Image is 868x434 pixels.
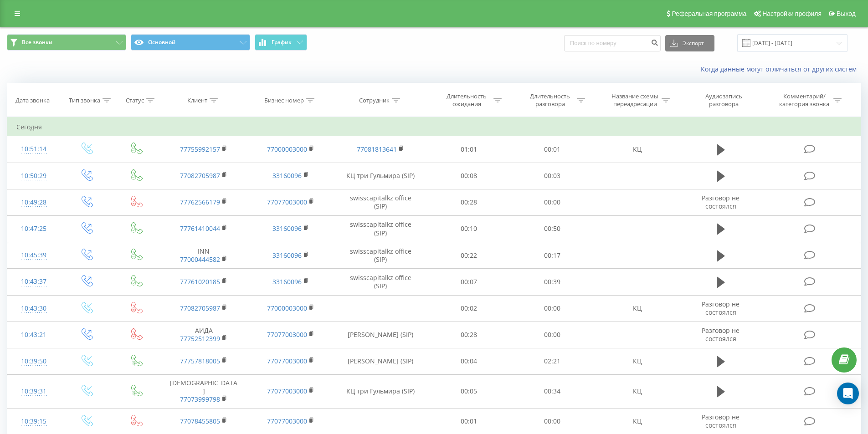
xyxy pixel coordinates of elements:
span: Реферальная программа [672,10,746,17]
td: swisscapitalkz office (SIP) [334,269,427,295]
td: 00:50 [511,215,594,242]
td: 00:28 [427,322,511,348]
input: Поиск по номеру [564,35,661,51]
button: График [255,34,307,51]
a: 77078455805 [180,417,220,425]
div: 10:51:14 [16,140,51,158]
a: 33160096 [272,251,302,260]
td: КЦ [594,295,680,322]
td: 00:17 [511,242,594,269]
div: 10:50:29 [16,167,51,185]
a: 77000003000 [267,304,307,312]
td: swisscapitalkz office (SIP) [334,189,427,215]
div: 10:45:39 [16,246,51,264]
a: Когда данные могут отличаться от других систем [701,65,861,73]
a: 33160096 [272,277,302,286]
span: Разговор не состоялся [702,413,740,429]
a: 77073999798 [180,395,220,403]
a: 77082705987 [180,304,220,312]
a: 33160096 [272,224,302,233]
div: Бизнес номер [264,97,304,104]
td: Сегодня [7,118,861,136]
div: 10:39:50 [16,352,51,370]
td: АИДА [160,322,247,348]
a: 77761020185 [180,277,220,286]
div: 10:43:21 [16,326,51,344]
td: 00:04 [427,348,511,374]
a: 33160096 [272,171,302,180]
td: 00:07 [427,269,511,295]
a: 77082705987 [180,171,220,180]
td: КЦ [594,348,680,374]
a: 77757818005 [180,357,220,365]
div: Название схемы переадресации [611,92,659,108]
div: 10:43:37 [16,273,51,291]
a: 77077003000 [267,357,307,365]
div: Тип звонка [69,97,100,104]
button: Все звонки [7,34,126,51]
td: 00:00 [511,295,594,322]
span: Разговор не состоялся [702,326,740,343]
a: 77000003000 [267,145,307,153]
td: INN [160,242,247,269]
td: 00:01 [511,136,594,163]
div: Open Intercom Messenger [837,383,859,404]
a: 77077003000 [267,417,307,425]
td: 00:34 [511,375,594,408]
td: 00:22 [427,242,511,269]
div: 10:47:25 [16,220,51,238]
span: Настройки профиля [762,10,822,17]
div: Длительность разговора [526,92,575,108]
span: Разговор не состоялся [702,300,740,317]
span: Все звонки [22,39,52,46]
a: 77077003000 [267,198,307,206]
div: Длительность ожидания [442,92,491,108]
div: Дата звонка [15,97,50,104]
td: 00:02 [427,295,511,322]
button: Экспорт [665,35,714,51]
td: КЦ три Гульмира (SIP) [334,163,427,189]
a: 77752512399 [180,334,220,343]
td: КЦ [594,375,680,408]
div: Аудиозапись разговора [694,92,753,108]
div: 10:43:30 [16,300,51,317]
span: График [272,39,292,46]
td: КЦ [594,136,680,163]
a: 77000444582 [180,255,220,264]
button: Основной [131,34,250,51]
a: 77081813641 [357,145,397,153]
a: 77762566179 [180,198,220,206]
div: Сотрудник [359,97,390,104]
div: 10:49:28 [16,194,51,211]
td: [DEMOGRAPHIC_DATA] [160,375,247,408]
span: Разговор не состоялся [702,194,740,210]
td: swisscapitalkz office (SIP) [334,242,427,269]
td: [PERSON_NAME] (SIP) [334,322,427,348]
td: 00:10 [427,215,511,242]
td: 00:00 [511,189,594,215]
a: 77755992157 [180,145,220,153]
div: Статус [126,97,144,104]
span: Выход [837,10,856,17]
div: Клиент [187,97,207,104]
td: 01:01 [427,136,511,163]
td: 00:05 [427,375,511,408]
a: 77077003000 [267,387,307,395]
td: 00:39 [511,269,594,295]
div: Комментарий/категория звонка [778,92,831,108]
a: 77761410044 [180,224,220,233]
td: 00:28 [427,189,511,215]
div: 10:39:15 [16,413,51,430]
td: swisscapitalkz office (SIP) [334,215,427,242]
a: 77077003000 [267,330,307,339]
td: 00:08 [427,163,511,189]
div: 10:39:31 [16,383,51,400]
td: 00:00 [511,322,594,348]
td: КЦ три Гульмира (SIP) [334,375,427,408]
td: 02:21 [511,348,594,374]
td: 00:03 [511,163,594,189]
td: [PERSON_NAME] (SIP) [334,348,427,374]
